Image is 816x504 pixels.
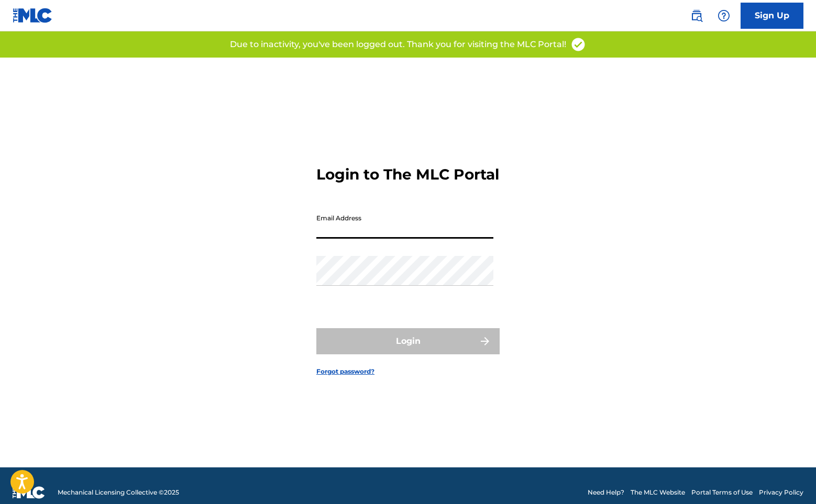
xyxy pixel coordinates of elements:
[316,165,499,184] h3: Login to The MLC Portal
[691,488,753,497] a: Portal Terms of Use
[741,3,803,29] a: Sign Up
[759,488,803,497] a: Privacy Policy
[718,9,730,22] img: help
[764,454,816,504] iframe: Chat Widget
[690,9,703,22] img: search
[230,38,566,51] p: Due to inactivity, you've been logged out. Thank you for visiting the MLC Portal!
[316,367,374,376] a: Forgot password?
[13,8,53,23] img: MLC Logo
[686,5,707,26] a: Public Search
[631,488,685,497] a: The MLC Website
[570,37,586,52] img: access
[713,5,734,26] div: Help
[588,488,624,497] a: Need Help?
[58,488,179,497] span: Mechanical Licensing Collective © 2025
[13,486,45,499] img: logo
